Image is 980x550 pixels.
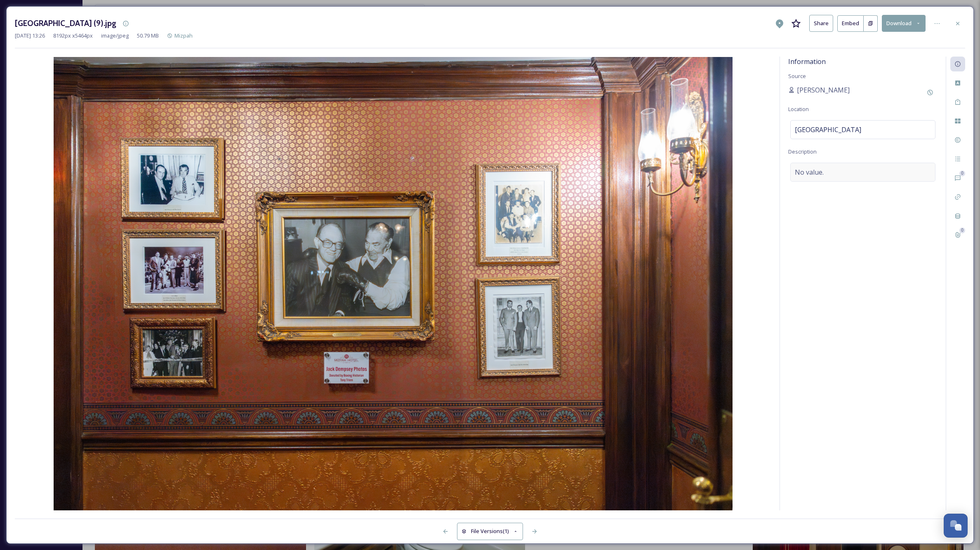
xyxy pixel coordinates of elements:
span: Description [788,148,817,155]
button: Embed [837,15,864,32]
img: Mizpah%20Hotel%20(9).jpg [15,57,771,510]
span: Source [788,72,806,80]
span: [DATE] 13:26 [15,32,45,40]
button: File Versions(1) [457,523,523,540]
span: [GEOGRAPHIC_DATA] [795,125,861,135]
div: 0 [959,228,965,233]
span: [PERSON_NAME] [797,85,850,95]
button: Download [882,15,926,32]
h3: [GEOGRAPHIC_DATA] (9).jpg [15,17,116,29]
span: Information [788,57,826,66]
span: 8192 px x 5464 px [53,32,93,40]
span: Mizpah [174,32,193,39]
span: 50.79 MB [137,32,159,40]
span: image/jpeg [101,32,129,40]
span: Location [788,105,809,113]
span: No value. [795,167,824,177]
button: Share [809,15,833,32]
div: 0 [959,171,965,176]
button: Open Chat [944,514,968,538]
